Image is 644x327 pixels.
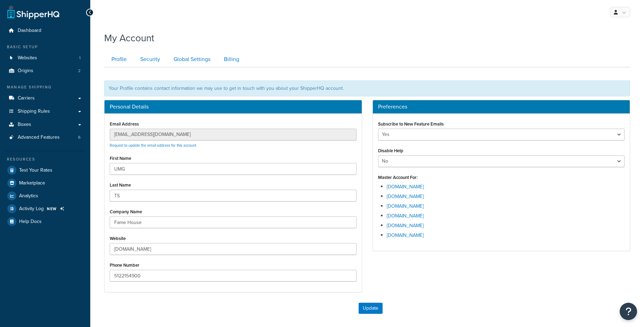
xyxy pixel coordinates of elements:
[47,206,57,212] span: NEW
[5,203,85,215] li: Activity Log
[5,44,85,50] div: Basic Setup
[110,121,139,127] label: Email Address
[387,222,424,229] a: [DOMAIN_NAME]
[110,156,131,161] label: First Name
[359,303,383,314] button: Update
[5,118,85,131] a: Boxes
[5,92,85,105] a: Carriers
[5,131,85,144] li: Advanced Features
[110,104,357,110] h3: Personal Details
[110,143,196,148] a: Request to update the email address for this account
[18,55,37,61] span: Websites
[19,167,52,173] span: Test Your Rates
[104,80,630,96] div: Your Profile contains contact information we may use to get in touch with you about your ShipperH...
[18,28,41,34] span: Dashboard
[110,209,142,214] label: Company Name
[79,55,81,61] span: 1
[18,109,50,114] span: Shipping Rules
[5,52,85,64] li: Websites
[19,219,42,225] span: Help Docs
[5,190,85,202] a: Analytics
[387,183,424,190] a: [DOMAIN_NAME]
[387,193,424,200] a: [DOMAIN_NAME]
[5,105,85,118] a: Shipping Rules
[19,206,44,212] span: Activity Log
[5,64,85,77] a: Origins 2
[5,164,85,177] a: Test Your Rates
[18,68,33,74] span: Origins
[104,52,132,67] a: Profile
[5,64,85,77] li: Origins
[620,303,637,320] button: Open Resource Center
[387,203,424,210] a: [DOMAIN_NAME]
[378,121,444,127] label: Subscribe to New Feature Emails
[166,52,216,67] a: Global Settings
[110,263,140,268] label: Phone Number
[217,52,245,67] a: Billing
[78,68,81,74] span: 2
[5,24,85,37] a: Dashboard
[378,104,625,110] h3: Preferences
[5,177,85,189] a: Marketplace
[78,135,81,140] span: 6
[5,156,85,162] div: Resources
[18,122,31,128] span: Boxes
[5,203,85,215] a: Activity Log NEW
[378,148,403,153] label: Disable Help
[110,182,131,188] label: Last Name
[18,135,60,140] span: Advanced Features
[19,193,38,199] span: Analytics
[5,215,85,228] a: Help Docs
[110,236,126,241] label: Website
[5,131,85,144] a: Advanced Features 6
[7,5,59,19] a: ShipperHQ Home
[5,52,85,64] a: Websites 1
[378,175,418,180] label: Master Account For:
[19,180,45,186] span: Marketplace
[104,31,154,45] h1: My Account
[5,84,85,90] div: Manage Shipping
[387,212,424,220] a: [DOMAIN_NAME]
[133,52,166,67] a: Security
[18,95,35,101] span: Carriers
[387,232,424,239] a: [DOMAIN_NAME]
